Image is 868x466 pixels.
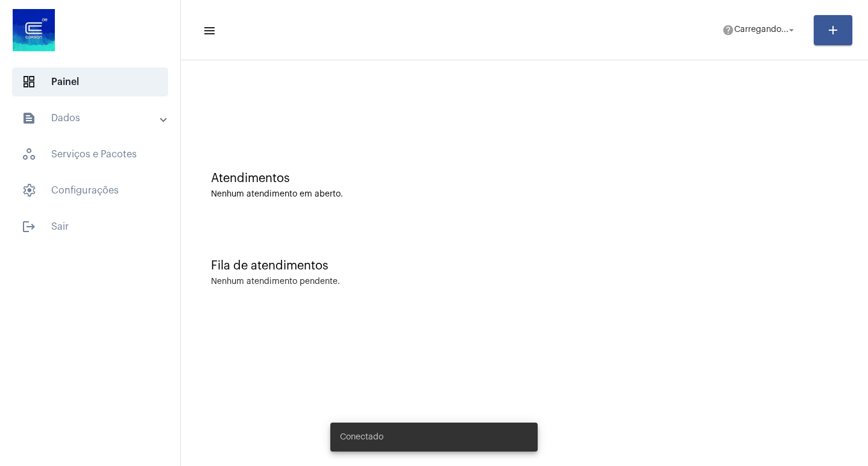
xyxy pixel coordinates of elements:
[12,176,168,205] span: Configurações
[22,183,36,198] span: sidenav icon
[722,24,734,36] mat-icon: help
[203,24,215,38] mat-icon: sidenav icon
[22,75,36,89] span: sidenav icon
[7,104,180,133] mat-expansion-panel-header: sidenav iconDados
[10,6,58,54] img: d4669ae0-8c07-2337-4f67-34b0df7f5ae4.jpeg
[826,23,840,37] mat-icon: add
[340,431,383,443] span: Conectado
[22,147,36,162] span: sidenav icon
[12,212,168,241] span: Sair
[734,26,788,34] span: Carregando...
[211,259,838,272] div: Fila de atendimentos
[786,25,797,36] mat-icon: arrow_drop_down
[211,172,838,185] div: Atendimentos
[715,18,804,42] button: Carregando...
[211,190,838,199] div: Nenhum atendimento em aberto.
[22,111,36,125] mat-icon: sidenav icon
[22,111,161,125] mat-panel-title: Dados
[211,277,340,286] div: Nenhum atendimento pendente.
[22,219,36,234] mat-icon: sidenav icon
[12,140,168,169] span: Serviços e Pacotes
[12,68,168,96] span: Painel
